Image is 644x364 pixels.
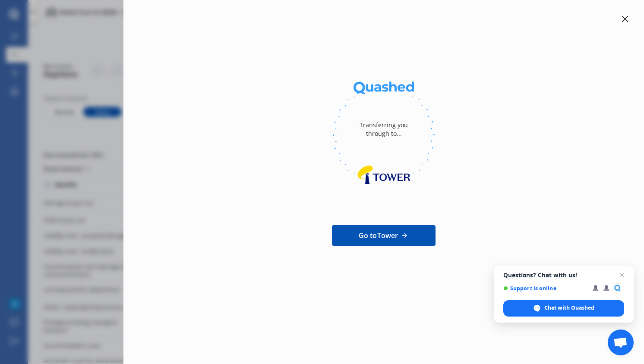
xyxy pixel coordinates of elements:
[503,285,587,292] span: Support is online
[608,329,634,355] a: Open chat
[544,304,594,312] span: Chat with Quashed
[332,155,435,194] img: Tower.webp
[332,225,436,246] a: Go toTower
[359,230,398,241] span: Go to Tower
[349,104,418,155] div: Transferring you through to...
[503,300,624,317] span: Chat with Quashed
[503,272,624,279] span: Questions? Chat with us!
